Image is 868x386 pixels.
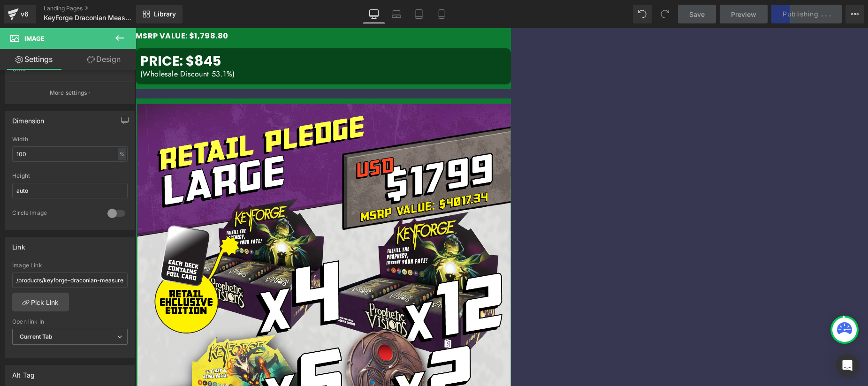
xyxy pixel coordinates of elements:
[12,272,128,288] input: https://your-shop.myshopify.com
[836,354,859,377] div: Open Intercom Messenger
[12,146,128,162] input: auto
[5,41,371,51] div: (Wholesale Discount 53.1%)
[12,238,25,251] div: Link
[12,209,98,219] div: Circle Image
[12,318,128,325] div: Open link In
[408,5,430,23] a: Tablet
[385,5,408,23] a: Laptop
[12,183,128,198] input: auto
[12,173,128,179] div: Height
[655,5,674,23] button: Redo
[12,293,69,311] a: Pick Link
[24,35,45,42] span: Image
[154,10,176,18] span: Library
[136,5,183,23] a: New Library
[70,49,138,70] a: Design
[20,333,53,340] b: Current Tab
[12,262,128,269] div: Image Link
[12,112,45,125] div: Dimension
[44,14,134,22] span: KeyForge Draconian Measures Retailer Information Page
[6,82,134,104] button: More settings
[845,5,864,23] button: More
[4,5,36,23] a: v6
[720,5,768,23] a: Preview
[633,5,652,23] button: Undo
[731,9,756,19] span: Preview
[689,9,705,19] span: Save
[118,148,126,160] div: %
[19,8,30,20] div: v6
[5,23,85,42] strong: PRICE: $845
[430,5,453,23] a: Mobile
[44,5,152,12] a: Landing Pages
[50,89,87,97] p: More settings
[12,136,128,143] div: Width
[363,5,385,23] a: Desktop
[12,366,35,379] div: Alt Tag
